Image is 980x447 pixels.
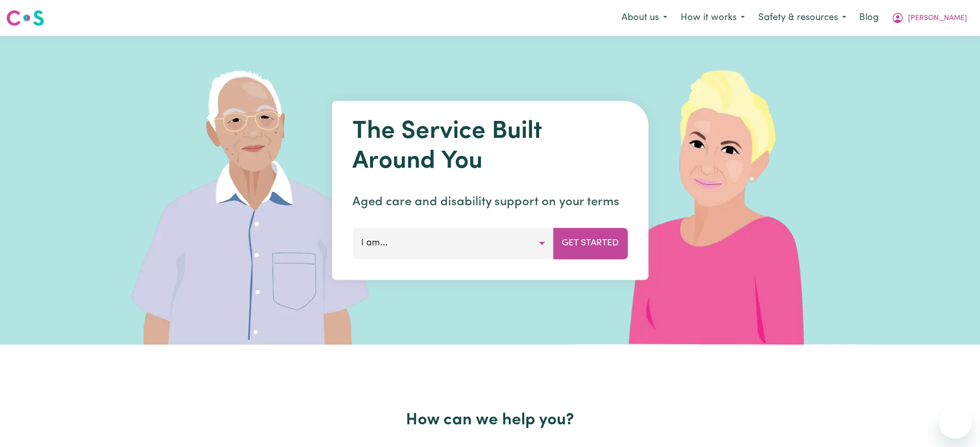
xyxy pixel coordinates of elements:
button: How it works [674,7,752,29]
a: Careseekers logo [6,6,44,30]
a: Blog [853,7,885,29]
p: Aged care and disability support on your terms [352,193,628,211]
button: Get Started [553,228,628,259]
span: [PERSON_NAME] [908,13,967,24]
h2: How can we help you? [157,410,824,430]
img: Careseekers logo [6,9,44,27]
h1: The Service Built Around You [352,117,628,176]
button: About us [615,7,674,29]
button: I am... [352,228,554,259]
button: My Account [885,7,974,29]
iframe: Button to launch messaging window [939,406,972,439]
button: Safety & resources [752,7,853,29]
